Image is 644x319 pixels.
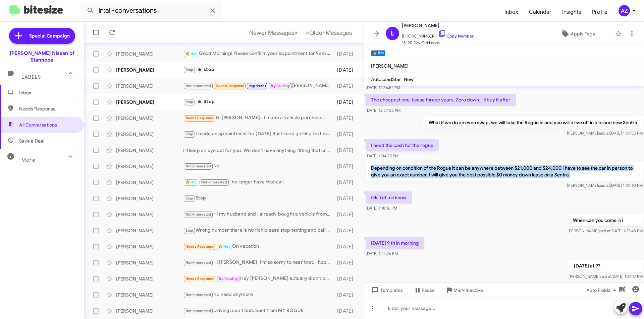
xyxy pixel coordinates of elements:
[334,227,359,234] div: [DATE]
[391,28,394,39] span: L
[185,309,211,313] span: Not-Interested
[116,67,183,73] div: [PERSON_NAME]
[183,211,334,218] div: Hi my husband and I already bought a vehicle from you guys last week.
[366,108,400,113] span: [DATE] 12:57:05 PM
[183,227,334,234] div: Wrong number there is no rich please stop texting and calling me
[21,74,41,80] span: Labels
[334,179,359,186] div: [DATE]
[423,116,643,129] p: What if we do an even swap, we will take the Rogue in and you will drive off in a brand new Sentra
[366,251,398,256] span: [DATE] 1:24:26 PM
[334,115,359,122] div: [DATE]
[185,52,197,56] span: 🔥 Hot
[334,163,359,170] div: [DATE]
[370,284,403,296] span: Templates
[334,67,359,73] div: [DATE]
[183,259,334,266] div: Hi [PERSON_NAME]. I'm so sorry to hear that. I hope your husband makes a speedy recovery! When yo...
[183,130,334,138] div: I made an appointment for [DATE] But I keep getting text messages about coming in sooner You peop...
[586,284,619,296] span: Auto Fields
[246,26,356,39] nav: Page navigation example
[334,243,359,250] div: [DATE]
[438,33,474,38] a: Copy Number
[183,291,334,299] div: No need anymore
[183,243,334,250] div: On vacation
[366,85,400,90] span: [DATE] 12:56:52 PM
[249,29,294,36] span: Newer Messages
[116,275,183,282] div: [PERSON_NAME]
[402,39,474,46] span: 15-90 Day Old Leads
[249,84,266,88] span: Important
[371,76,401,82] span: AutoLeadStar
[543,28,612,40] button: Apply Tags
[245,26,302,39] button: Previous
[183,98,334,106] div: Stop
[116,243,183,250] div: [PERSON_NAME]
[116,83,183,89] div: [PERSON_NAME]
[185,132,194,136] span: Stop
[567,183,643,188] span: [PERSON_NAME] [DATE] 1:09:10 PM
[116,99,183,105] div: [PERSON_NAME]
[499,2,524,22] span: Inbox
[185,260,211,265] span: Not-Interested
[185,228,194,233] span: Stop
[185,116,214,120] span: Needs Response
[116,115,183,122] div: [PERSON_NAME]
[619,5,630,16] div: AZ
[334,83,359,89] div: [DATE]
[185,180,197,184] span: 🔥 Hot
[402,21,474,29] span: [PERSON_NAME]
[294,28,298,37] span: «
[185,293,211,297] span: Not-Interested
[19,89,76,96] span: Inbox
[116,227,183,234] div: [PERSON_NAME]
[366,191,412,204] p: Ok. Let me know
[569,260,643,272] p: [DATE] at 9?
[567,131,643,136] span: [PERSON_NAME] [DATE] 1:03:55 PM
[185,164,211,168] span: Not-Interested
[598,131,610,136] span: said at
[557,2,587,22] span: Insights
[587,2,613,22] a: Profile
[21,157,35,163] span: More
[334,259,359,266] div: [DATE]
[408,284,440,296] button: Pause
[366,206,397,211] span: [DATE] 1:18:16 PM
[334,308,359,314] div: [DATE]
[183,307,334,315] div: Driving, can't text. Sent from MY ROGUE
[183,50,334,58] div: Good Morning! Please confirm your appointment for 9am [DATE] at [PERSON_NAME] Nissan. Please ask ...
[183,194,334,202] div: Stop
[216,84,244,88] span: Needs Response
[568,214,643,226] p: When can you come in?
[19,105,76,112] span: Needs Response
[334,99,359,105] div: [DATE]
[116,163,183,170] div: [PERSON_NAME]
[29,32,70,39] span: Special Campaign
[366,139,439,151] p: I need the cash for the rogue
[201,180,227,184] span: Not-Interested
[116,308,183,314] div: [PERSON_NAME]
[218,244,230,249] span: 🔥 Hot
[600,274,611,279] span: said at
[185,212,211,217] span: Not-Interested
[571,28,595,40] span: Apply Tags
[183,162,334,170] div: No
[334,195,359,202] div: [DATE]
[116,179,183,186] div: [PERSON_NAME]
[183,66,334,74] div: stop
[366,162,643,181] p: Depending on condition of the Rogue it can be anywhere between $21,000 and $24,000 I have to see ...
[371,50,385,56] small: 🔥 Hot
[598,183,610,188] span: said at
[270,84,290,88] span: Try Pausing
[422,284,435,296] span: Pause
[116,259,183,266] div: [PERSON_NAME]
[116,51,183,57] div: [PERSON_NAME]
[19,138,44,144] span: Save a Deal
[568,228,643,233] span: [PERSON_NAME] [DATE] 1:23:48 PM
[364,284,408,296] button: Templates
[183,82,334,90] div: [PERSON_NAME] had been good in your service department
[306,28,309,37] span: »
[524,2,557,22] a: Calendar
[116,147,183,154] div: [PERSON_NAME]
[218,276,238,281] span: Try Pausing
